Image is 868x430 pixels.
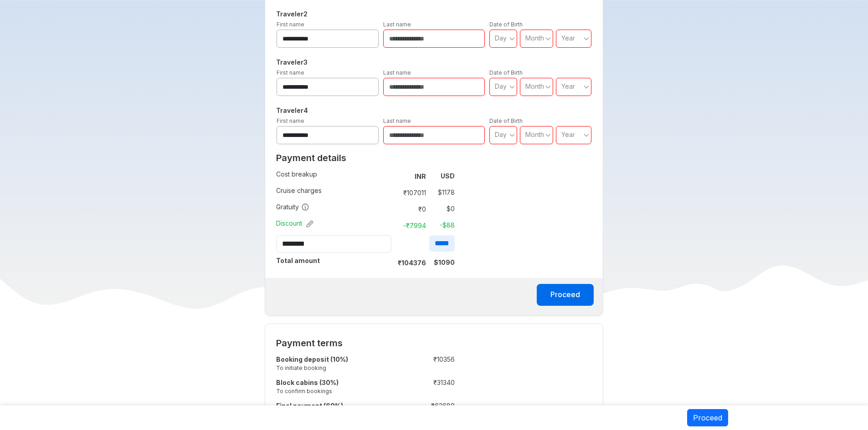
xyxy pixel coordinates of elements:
svg: angle down [509,34,515,43]
label: Date of Birth [489,117,523,124]
span: Day [495,34,507,42]
button: Proceed [537,284,594,306]
span: Gratuity [276,202,309,212]
strong: Total amount [276,257,320,264]
span: Day [495,82,507,90]
td: : [387,254,391,271]
label: Date of Birth [489,69,523,76]
td: -₹ 7994 [391,219,430,232]
svg: angle down [584,131,589,140]
td: ₹ 0 [391,202,430,215]
svg: angle down [509,131,515,140]
svg: angle down [584,82,589,91]
td: ₹ 107011 [391,186,430,199]
strong: INR [415,172,426,180]
td: : [387,217,391,233]
td: Cruise charges [276,184,387,201]
label: Last name [383,117,411,124]
td: : [396,400,401,423]
td: : [387,201,391,217]
svg: angle down [545,34,551,43]
span: Month [525,131,544,138]
button: Proceed [687,409,728,426]
span: Day [495,131,507,138]
label: Last name [383,21,411,28]
h5: Traveler 4 [274,105,594,116]
strong: Block cabins (30%) [276,379,339,386]
span: Year [561,82,575,90]
svg: angle down [509,82,515,91]
span: Month [525,82,544,90]
td: : [396,353,401,376]
span: Year [561,131,575,138]
strong: $ 1090 [434,258,455,266]
strong: USD [441,172,455,180]
h2: Payment details [276,152,455,163]
td: $ 0 [430,202,455,215]
span: Discount [276,219,313,228]
label: First name [277,69,304,76]
svg: angle down [545,131,551,140]
label: Last name [383,69,411,76]
small: To initiate booking [276,364,396,372]
svg: angle down [584,34,589,43]
strong: ₹ 104376 [398,259,426,267]
h5: Traveler 3 [274,57,594,68]
strong: Booking deposit (10%) [276,355,348,363]
label: First name [277,117,304,124]
small: To confirm bookings [276,387,396,395]
td: : [396,376,401,400]
label: First name [277,21,304,28]
svg: angle down [545,82,551,91]
h5: Traveler 2 [274,9,594,20]
td: : [387,168,391,184]
td: $ 1178 [430,186,455,199]
span: Month [525,34,544,42]
td: ₹ 62680 [401,400,455,423]
td: ₹ 10356 [401,353,455,376]
td: -$ 88 [430,219,455,232]
span: Year [561,34,575,42]
td: : [387,184,391,201]
td: Cost breakup [276,168,387,184]
label: Date of Birth [489,21,523,28]
strong: Final payment (60%) [276,402,343,410]
td: ₹ 31340 [401,376,455,400]
h2: Payment terms [276,338,455,349]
